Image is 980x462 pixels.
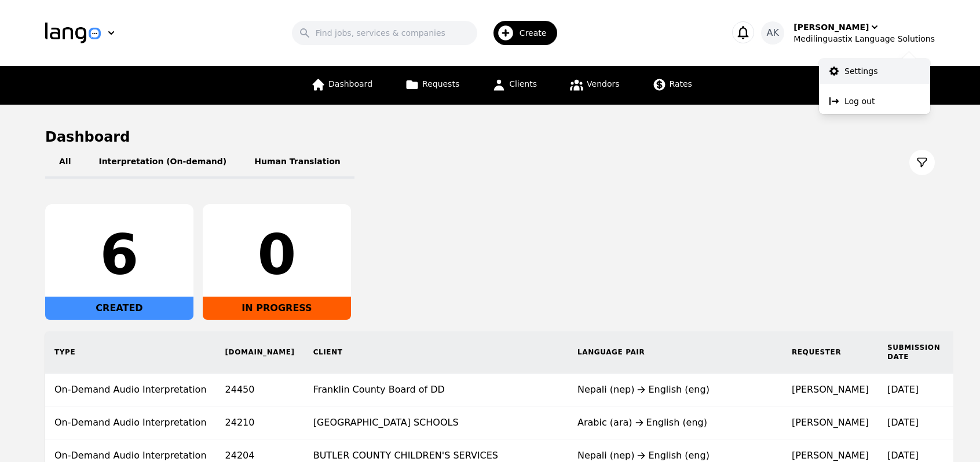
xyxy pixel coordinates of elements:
div: Medilinguastix Language Solutions [793,33,935,45]
div: IN PROGRESS [203,297,351,320]
td: Franklin County Board of DD [304,374,568,406]
span: Vendors [587,79,619,88]
td: [PERSON_NAME] [782,374,878,406]
div: Arabic (ara) English (eng) [577,416,773,430]
th: Client [304,331,568,374]
div: Nepali (nep) English (eng) [577,383,773,397]
span: AK [767,26,779,40]
a: Requests [398,66,466,105]
time: [DATE] [887,417,919,428]
div: CREATED [45,297,193,320]
a: Dashboard [304,66,379,105]
span: Requests [422,79,459,88]
td: 24450 [216,374,304,406]
a: Rates [645,66,699,105]
td: On-Demand Audio Interpretation [45,406,216,439]
th: Submission Date [878,331,949,374]
div: 0 [212,227,342,283]
span: Dashboard [328,79,372,88]
time: [DATE] [887,384,919,395]
span: Clients [509,79,537,88]
time: [DATE] [887,450,919,461]
td: [GEOGRAPHIC_DATA] SCHOOLS [304,406,568,439]
a: Clients [485,66,544,105]
button: Filter [909,150,935,175]
p: Log out [844,95,875,107]
div: 6 [54,227,184,283]
button: All [45,146,85,179]
button: Create [477,16,565,50]
span: Create [520,27,555,39]
td: 24210 [216,406,304,439]
button: Human Translation [240,146,354,179]
a: Vendors [562,66,626,105]
th: [DOMAIN_NAME] [216,331,304,374]
img: Logo [45,23,101,43]
th: Requester [782,331,878,374]
div: [PERSON_NAME] [793,21,869,33]
button: AK[PERSON_NAME]Medilinguastix Language Solutions [761,21,935,45]
td: [PERSON_NAME] [782,406,878,439]
button: Interpretation (On-demand) [85,146,240,179]
input: Find jobs, services & companies [292,21,477,45]
th: Type [45,331,216,374]
th: Language Pair [568,331,782,374]
td: On-Demand Audio Interpretation [45,374,216,406]
p: Settings [844,65,877,77]
span: Rates [670,79,692,88]
h1: Dashboard [45,128,935,146]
